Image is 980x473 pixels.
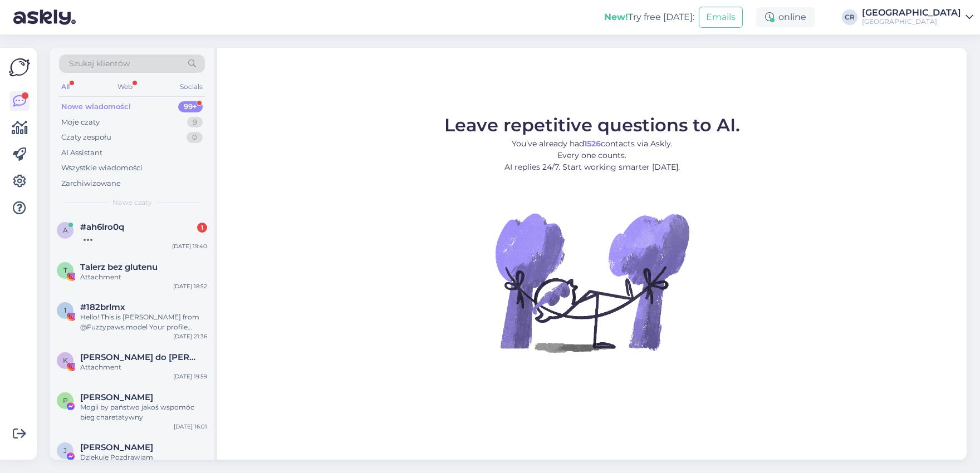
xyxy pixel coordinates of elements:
[61,101,131,112] div: Nowe wiadomości
[80,262,158,272] span: Talerz bez glutenu
[197,223,207,233] div: 1
[173,372,207,381] div: [DATE] 19:59
[187,117,203,128] div: 9
[115,80,135,94] div: Web
[9,57,30,78] img: Askly Logo
[862,8,973,26] a: [GEOGRAPHIC_DATA][GEOGRAPHIC_DATA]
[69,58,130,70] span: Szukaj klientów
[492,182,692,382] img: No Chat active
[64,306,66,314] span: 1
[699,7,743,28] button: Emails
[80,442,153,452] span: Jacek Dubicki
[61,178,121,189] div: Zarchiwizowane
[862,17,961,26] div: [GEOGRAPHIC_DATA]
[61,147,102,159] div: AI Assistant
[862,8,961,17] div: [GEOGRAPHIC_DATA]
[61,162,143,174] div: Wszystkie wiadomości
[80,352,196,362] span: Korty do padla I Szczecin
[173,332,207,341] div: [DATE] 21:36
[604,12,628,22] b: New!
[63,356,68,364] span: K
[756,7,815,27] div: online
[63,396,68,405] span: P
[178,101,203,112] div: 99+
[178,80,205,94] div: Socials
[63,266,67,274] span: T
[80,402,207,422] div: Mogli by państwo jakoś wspomóc bieg charetatywny
[80,302,125,312] span: #182brlmx
[59,80,72,94] div: All
[604,11,694,24] div: Try free [DATE]:
[80,272,207,282] div: Attachment
[444,138,740,173] p: You’ve already had contacts via Askly. Every one counts. AI replies 24/7. Start working smarter [...
[80,452,207,472] div: Dziękuję Pozdrawiam [PERSON_NAME]
[187,132,203,143] div: 0
[61,117,100,128] div: Moje czaty
[174,422,207,431] div: [DATE] 16:01
[842,9,857,25] div: CR
[80,362,207,372] div: Attachment
[63,446,67,455] span: J
[61,132,111,143] div: Czaty zespołu
[80,222,124,232] span: #ah6lro0q
[80,312,207,332] div: Hello! This is [PERSON_NAME] from @Fuzzypaws.model Your profile caught our eye We are a world Fam...
[63,226,68,234] span: a
[172,242,207,250] div: [DATE] 19:40
[584,139,601,149] b: 1526
[173,282,207,290] div: [DATE] 18:52
[444,114,740,136] span: Leave repetitive questions to AI.
[80,392,153,402] span: Paweł Tcho
[112,198,152,208] span: Nowe czaty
